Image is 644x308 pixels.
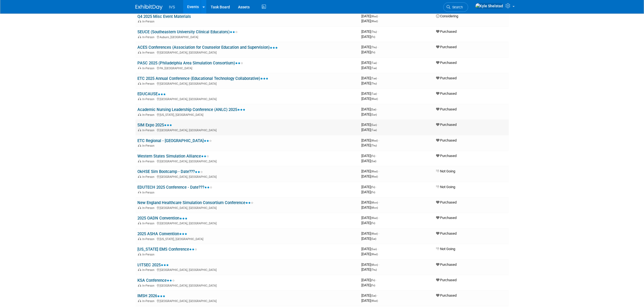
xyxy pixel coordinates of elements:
[138,283,357,287] div: [GEOGRAPHIC_DATA], [GEOGRAPHIC_DATA]
[371,61,377,64] span: (Tue)
[362,91,379,96] span: [DATE]
[362,216,380,220] span: [DATE]
[138,299,357,303] div: [GEOGRAPHIC_DATA], [GEOGRAPHIC_DATA]
[362,185,377,189] span: [DATE]
[362,221,375,225] span: [DATE]
[436,154,457,158] span: Purchased
[362,299,378,303] span: [DATE]
[379,138,380,142] span: -
[138,191,141,194] img: In-Person Event
[138,221,357,225] div: [GEOGRAPHIC_DATA], [GEOGRAPHIC_DATA]
[379,14,380,18] span: -
[138,67,141,69] img: In-Person Event
[371,82,377,85] span: (Thu)
[143,237,156,241] span: In-Person
[138,61,243,65] a: PASC 2025 (Philadelphia Area Simulation Consortium)
[138,154,209,159] a: Western States Simulation Alliance
[143,191,156,194] span: In-Person
[362,159,377,163] span: [DATE]
[371,237,377,240] span: (Sat)
[362,190,375,194] span: [DATE]
[378,76,379,80] span: -
[436,200,457,204] span: Purchased
[143,175,156,179] span: In-Person
[371,232,378,235] span: (Wed)
[378,247,379,251] span: -
[138,222,141,224] img: In-Person Event
[362,128,377,132] span: [DATE]
[371,113,377,116] span: (Sun)
[436,14,458,18] span: Considering
[138,299,141,302] img: In-Person Event
[138,113,141,116] img: In-Person Event
[443,2,468,12] a: Search
[138,76,269,81] a: ETC 2025 Annual Conference (Educational Technology Collaborative)
[379,263,380,267] span: -
[138,97,141,100] img: In-Person Event
[376,185,377,189] span: -
[436,123,457,127] span: Purchased
[371,206,378,209] span: (Mon)
[136,5,163,10] img: ExhibitDay
[378,91,379,96] span: -
[377,293,378,297] span: -
[143,67,156,70] span: In-Person
[371,248,377,251] span: (Sun)
[138,247,197,252] a: [US_STATE] EMS Conference
[138,14,191,19] a: Q4 2025 Misc Event Materials
[362,283,375,287] span: [DATE]
[371,217,378,219] span: (Wed)
[138,263,169,267] a: I/ITSEC 2025
[371,175,378,178] span: (Wed)
[138,253,141,255] img: In-Person Event
[362,123,379,127] span: [DATE]
[138,231,187,236] a: 2025 ASHA Convention
[138,20,141,22] img: In-Person Event
[138,45,278,50] a: ACES Conferences (Association for Counselor Education and Supervision)
[371,15,378,18] span: (Wed)
[362,19,378,23] span: [DATE]
[138,175,141,178] img: In-Person Event
[362,267,377,271] span: [DATE]
[378,61,379,65] span: -
[362,76,379,80] span: [DATE]
[436,216,457,220] span: Purchased
[371,30,377,33] span: (Thu)
[138,278,175,283] a: KSA Conference
[436,138,457,142] span: Purchased
[362,97,378,101] span: [DATE]
[138,216,188,221] a: 2025 OADN Convention
[371,191,375,194] span: (Fri)
[436,231,457,235] span: Purchased
[371,144,377,147] span: (Thu)
[371,139,378,142] span: (Wed)
[379,169,380,173] span: -
[362,35,375,39] span: [DATE]
[376,278,377,282] span: -
[362,45,379,49] span: [DATE]
[143,222,156,225] span: In-Person
[138,107,246,112] a: Academic Nursing Leadership Conference (ANLC) 2025
[371,92,377,95] span: (Tue)
[138,174,357,179] div: [GEOGRAPHIC_DATA], [GEOGRAPHIC_DATA]
[371,253,378,256] span: (Wed)
[362,205,378,209] span: [DATE]
[371,160,377,163] span: (Sat)
[436,247,455,251] span: Not Going
[143,299,156,303] span: In-Person
[362,14,380,18] span: [DATE]
[362,174,378,178] span: [DATE]
[138,237,357,241] div: [US_STATE], [GEOGRAPHIC_DATA]
[138,293,166,298] a: IMSH 2026
[379,216,380,220] span: -
[436,91,457,96] span: Purchased
[371,51,375,54] span: (Fri)
[138,97,357,101] div: [GEOGRAPHIC_DATA], [GEOGRAPHIC_DATA]
[379,231,380,235] span: -
[362,61,379,65] span: [DATE]
[138,51,141,54] img: In-Person Event
[169,5,175,9] span: IVS
[143,160,156,163] span: In-Person
[451,5,463,9] span: Search
[436,45,457,49] span: Purchased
